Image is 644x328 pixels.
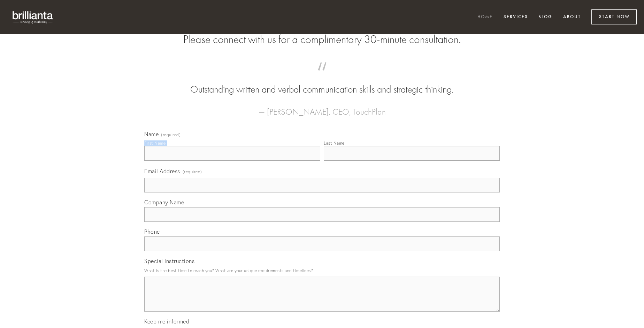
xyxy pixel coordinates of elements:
[473,12,497,23] a: Home
[144,266,500,275] p: What is the best time to reach you? What are your unique requirements and timelines?
[559,12,585,23] a: About
[499,12,532,23] a: Services
[534,12,557,23] a: Blog
[144,33,500,46] h2: Please connect with us for a complimentary 30-minute consultation.
[324,140,345,146] div: Last Name
[155,69,489,83] span: “
[144,140,166,146] div: First Name
[144,257,194,264] span: Special Instructions
[144,318,189,325] span: Keep me informed
[7,7,59,27] img: brillianta - research, strategy, marketing
[183,167,202,176] span: (required)
[155,96,489,119] figcaption: — [PERSON_NAME], CEO, TouchPlan
[144,228,160,235] span: Phone
[144,131,159,138] span: Name
[161,133,181,137] span: (required)
[591,9,637,24] a: Start Now
[155,69,489,96] blockquote: Outstanding written and verbal communication skills and strategic thinking.
[144,199,184,206] span: Company Name
[144,168,180,175] span: Email Address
